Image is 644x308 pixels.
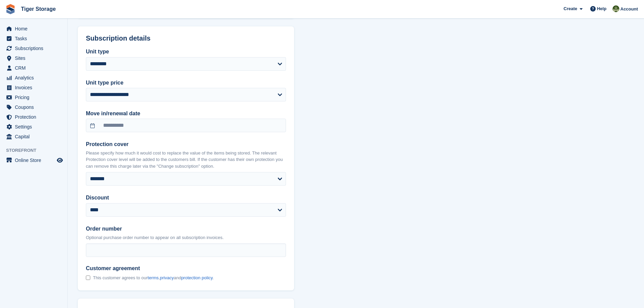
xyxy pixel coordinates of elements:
a: menu [3,24,64,33]
span: Sites [15,53,55,63]
span: Storefront [6,147,67,154]
label: Order number [86,225,286,233]
span: CRM [15,63,55,73]
a: menu [3,132,64,141]
p: Please specify how much it would cost to replace the value of the items being stored. The relevan... [86,150,286,170]
a: menu [3,53,64,63]
span: Tasks [15,34,55,43]
span: Coupons [15,102,55,112]
span: Create [564,5,577,12]
label: Protection cover [86,140,286,148]
a: menu [3,73,64,82]
img: stora-icon-8386f47178a22dfd0bd8f6a31ec36ba5ce8667c1dd55bd0f319d3a0aa187defe.svg [5,4,16,14]
img: Matthew Ellwood [613,5,619,12]
span: Capital [15,132,55,141]
a: terms [148,275,159,280]
a: Preview store [56,156,64,164]
a: menu [3,83,64,92]
input: Customer agreement This customer agrees to ourterms,privacyandprotection policy. [86,276,90,280]
span: Protection [15,112,55,122]
span: Pricing [15,93,55,102]
span: Subscriptions [15,44,55,53]
a: menu [3,34,64,43]
span: Settings [15,122,55,132]
h2: Subscription details [86,34,286,42]
span: Help [597,5,606,12]
a: menu [3,122,64,132]
a: protection policy [181,275,213,280]
span: Invoices [15,83,55,92]
span: This customer agrees to our , and . [93,275,214,281]
label: Unit type [86,48,286,56]
span: Account [620,6,638,13]
label: Move in/renewal date [86,110,286,118]
a: menu [3,44,64,53]
p: Optional purchase order number to appear on all subscription invoices. [86,234,286,241]
span: Analytics [15,73,55,82]
span: Online Store [15,156,55,165]
span: Customer agreement [86,265,214,272]
a: menu [3,156,64,165]
a: privacy [160,275,174,280]
a: Tiger Storage [18,3,58,15]
a: menu [3,112,64,122]
a: menu [3,102,64,112]
span: Home [15,24,55,33]
a: menu [3,93,64,102]
label: Discount [86,194,286,202]
label: Unit type price [86,79,286,87]
a: menu [3,63,64,73]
